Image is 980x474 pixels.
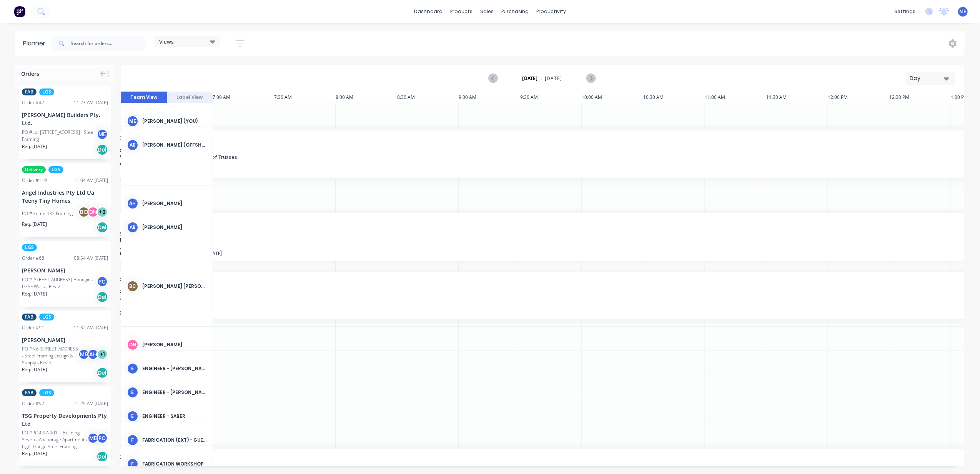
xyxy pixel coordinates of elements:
div: productivity [532,6,570,17]
div: F [127,458,138,470]
div: BC [78,206,90,218]
div: 12:30 PM [889,92,951,103]
div: Del [97,144,108,155]
input: Search for orders... [71,36,147,51]
div: PO #[STREET_ADDRESS] Bonogin - LGSF Walls - Rev 2 [22,276,99,290]
div: 9:30 AM [520,92,582,103]
span: [DATE] [545,75,562,82]
div: E [127,387,138,398]
div: [PERSON_NAME] (OFFSHORE) [142,142,206,149]
div: [PERSON_NAME] [142,224,206,231]
span: Req. [DATE] [22,290,47,297]
span: LGS [48,166,63,173]
div: Day [910,74,945,82]
span: Req. [DATE] [22,450,47,457]
button: Next page [586,73,595,83]
div: 10:00 AM [582,92,643,103]
div: Order # 68 [22,255,44,262]
div: 11:00 AM [705,92,766,103]
span: Req. [DATE] [22,221,47,228]
span: LGS [39,88,54,95]
span: LGS [39,389,54,396]
div: DN [87,206,99,218]
div: 11:23 AM [DATE] [74,99,108,106]
div: ENGINEER - [PERSON_NAME] [142,365,206,372]
div: ME [87,432,99,444]
div: F [127,434,138,446]
div: ME [127,115,138,127]
div: AB [127,139,138,151]
div: 9:00 AM [459,92,520,103]
div: [PERSON_NAME] [22,336,108,344]
div: ENGINEER - [PERSON_NAME] [142,389,206,396]
div: Order # 91 [22,324,44,331]
span: FAB [22,389,37,396]
div: Order # 47 [22,99,44,106]
div: 12:00 PM [828,92,889,103]
div: Del [97,367,108,379]
span: Orders [21,70,39,78]
div: 8:30 AM [397,92,459,103]
div: Planner [23,39,49,48]
div: Angel Industries Pty Ltd t/a Teeny Tiny Homes [22,189,108,205]
span: LGS [39,314,54,320]
div: AB [127,222,138,233]
div: 11:32 AM [DATE] [74,324,108,331]
button: Day [905,72,955,85]
span: Delivery [22,166,46,173]
div: BC [127,280,138,292]
div: PO #PO-007-001 | Building Seven - Anchorage Apartments - Light Gauge Steel Framing [22,429,90,450]
span: - [540,74,542,83]
div: Del [97,291,108,303]
div: [PERSON_NAME] [22,266,108,274]
strong: [DATE] [522,75,538,82]
span: Views [159,38,174,46]
div: PO #No.[STREET_ADDRESS] - Steel Framing Design & Supply - Rev 2 [22,345,80,366]
div: ME [78,349,90,360]
div: Del [97,222,108,233]
div: [PERSON_NAME] [142,200,206,207]
div: DN [127,339,138,350]
div: products [446,6,476,17]
span: FAB [22,88,37,95]
img: Factory [14,6,25,17]
div: FABRICATION (EXT) - GUERILLA [142,437,206,444]
span: Req. [DATE] [22,366,47,373]
span: ME [960,8,967,15]
div: ENGINEER - Saber [142,413,206,420]
div: E [127,363,138,374]
div: Order # 119 [22,177,47,184]
div: + 1 [97,349,108,360]
span: Req. [DATE] [22,143,47,150]
div: 11:30 AM [766,92,828,103]
div: PC [97,276,108,287]
button: Team View [121,92,167,103]
div: 8:00 AM [336,92,397,103]
div: 7:00 AM [213,92,274,103]
div: E [127,411,138,422]
a: dashboard [410,6,446,17]
button: Previous page [489,73,498,83]
div: ME [97,129,108,140]
div: TSG Property Developments Pty Ltd [22,412,108,428]
div: Del [97,451,108,462]
div: 08:54 AM [DATE] [74,255,108,262]
div: 11:29 AM [DATE] [74,400,108,407]
span: LGS [22,244,37,251]
div: PO #Lot [STREET_ADDRESS] - Steel Framing [22,129,99,143]
div: AH [127,198,138,209]
div: sales [476,6,497,17]
button: Label View [167,92,213,103]
div: + 2 [97,206,108,218]
div: 11:04 AM [DATE] [74,177,108,184]
div: AH [87,349,99,360]
div: [PERSON_NAME] Builders Pty. Ltd. [22,111,108,127]
div: FABRICATION WORKSHOP [142,461,206,467]
div: 7:30 AM [274,92,336,103]
div: Order # 92 [22,400,44,407]
div: PC [97,432,108,444]
div: [PERSON_NAME] [142,341,206,348]
div: purchasing [497,6,532,17]
div: settings [890,6,919,17]
div: PO #Home 433 Framing [22,210,73,217]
